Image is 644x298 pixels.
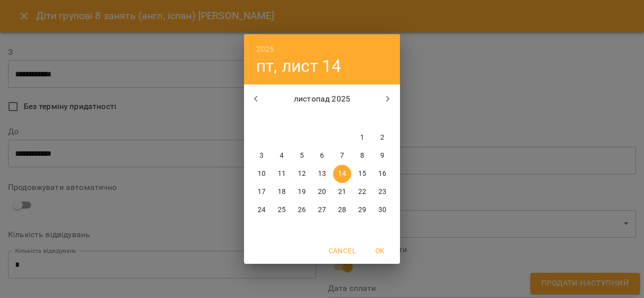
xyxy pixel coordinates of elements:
button: 7 [333,147,351,165]
button: 3 [253,147,271,165]
button: 16 [373,165,391,183]
p: 24 [258,205,266,215]
button: OK [364,242,396,260]
p: 25 [278,205,286,215]
p: 5 [300,151,304,161]
button: 25 [273,201,291,219]
p: 22 [358,187,366,197]
span: ср [293,114,311,124]
p: 4 [280,151,284,161]
span: пн [253,114,271,124]
button: 12 [293,165,311,183]
p: 9 [380,151,384,161]
button: пт, лист 14 [256,56,342,76]
p: 6 [320,151,324,161]
p: 20 [318,187,326,197]
p: листопад 2025 [268,93,376,105]
button: Cancel [325,242,360,260]
span: OK [368,245,392,257]
button: 9 [373,147,391,165]
p: 15 [358,169,366,179]
button: 4 [273,147,291,165]
p: 30 [378,205,386,215]
button: 22 [353,183,371,201]
button: 15 [353,165,371,183]
p: 12 [298,169,306,179]
span: вт [273,114,291,124]
span: сб [353,114,371,124]
button: 1 [353,129,371,147]
button: 17 [253,183,271,201]
p: 10 [258,169,266,179]
p: 21 [338,187,346,197]
button: 2025 [256,42,275,56]
p: 14 [338,169,346,179]
button: 28 [333,201,351,219]
p: 23 [378,187,386,197]
p: 3 [260,151,264,161]
p: 26 [298,205,306,215]
p: 1 [360,133,364,143]
button: 8 [353,147,371,165]
button: 27 [313,201,331,219]
span: нд [373,114,391,124]
button: 10 [253,165,271,183]
p: 16 [378,169,386,179]
button: 5 [293,147,311,165]
button: 23 [373,183,391,201]
p: 27 [318,205,326,215]
button: 19 [293,183,311,201]
button: 13 [313,165,331,183]
button: 2 [373,129,391,147]
p: 18 [278,187,286,197]
p: 7 [340,151,344,161]
p: 19 [298,187,306,197]
p: 17 [258,187,266,197]
button: 21 [333,183,351,201]
button: 30 [373,201,391,219]
p: 29 [358,205,366,215]
p: 28 [338,205,346,215]
button: 14 [333,165,351,183]
p: 2 [380,133,384,143]
span: чт [313,114,331,124]
button: 29 [353,201,371,219]
p: 11 [278,169,286,179]
p: 13 [318,169,326,179]
p: 8 [360,151,364,161]
span: пт [333,114,351,124]
button: 11 [273,165,291,183]
button: 20 [313,183,331,201]
span: Cancel [329,245,356,257]
button: 18 [273,183,291,201]
button: 26 [293,201,311,219]
button: 24 [253,201,271,219]
button: 6 [313,147,331,165]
